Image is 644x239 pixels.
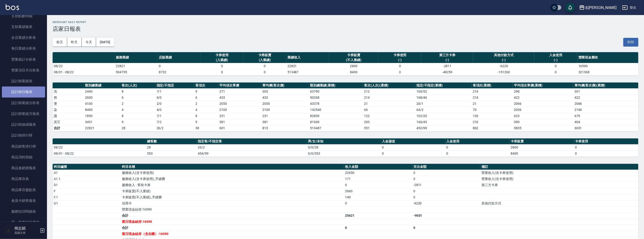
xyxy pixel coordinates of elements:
td: 133 [472,113,513,119]
a: 設計師抽成報表 [2,119,45,130]
th: 科目名稱 [121,164,344,170]
td: 214 [363,94,415,101]
th: 客項次(累積) [472,82,513,89]
th: 服務業績 [115,52,158,63]
td: 601 [218,125,261,131]
td: 8400 [510,150,574,157]
td: 剪 [53,94,84,101]
td: 26/2 [197,144,307,150]
td: 洗 [53,88,84,94]
td: 2066 [513,101,573,107]
td: 160 / 52 [415,88,472,94]
div: 卡券販賣 [330,53,377,58]
a: 商品庫存盤點表 [2,184,45,195]
a: 設計師排行榜 [2,130,45,141]
td: 452/99 [415,125,472,131]
td: 0 [378,63,421,69]
td: 2800 [329,63,378,69]
th: 單均價(客次價) [261,82,309,89]
div: (不入業績) [330,58,377,63]
div: 名[PERSON_NAME] [585,5,617,11]
td: 0 [243,69,286,75]
td: 381 [261,119,309,125]
button: 登出 [620,3,638,12]
td: 2066 [573,101,638,107]
td: 210 [472,119,513,125]
th: 客次(人次) [120,82,155,89]
td: 08/01 - 08/22 [53,69,115,75]
td: 513487 [286,69,329,75]
td: 6 [120,94,155,101]
td: 0 [445,150,510,157]
th: 指定/不指定 [155,82,194,89]
td: 142540 [309,107,363,113]
td: -151260 [473,69,534,75]
td: 2036 [513,107,573,113]
td: 64 / 2 [415,107,472,113]
td: D1 [53,182,121,188]
td: 0 [243,63,286,69]
td: 140 [344,194,412,200]
td: 2050 [261,101,309,107]
img: Logo [6,4,19,10]
div: 卡券使用 [202,53,242,58]
td: 0/0/28 [307,144,381,150]
a: 互助點數明細 [2,11,45,21]
td: 3431 [84,119,120,125]
td: 9 [120,119,155,125]
button: save [566,3,575,12]
td: 862 [472,125,513,131]
th: 類別總業績(累積) [309,82,363,89]
td: A1 [53,170,121,176]
td: 422 [573,94,638,101]
th: 入金使用 [445,138,510,145]
td: 0 [344,225,412,231]
td: 9 [194,88,218,94]
td: 25621 [344,212,412,219]
td: 合計 [121,225,344,231]
td: 8 [194,113,218,119]
td: F [53,188,121,194]
td: 20 / 1 [415,101,472,107]
td: 2 [194,101,218,107]
a: 設計師業績分析表 [2,98,45,108]
td: 504755 [115,69,158,75]
td: 服務收入 - 舊有卡券 [121,182,344,188]
td: 0 [381,150,445,157]
td: 0 [574,150,638,157]
td: 卡券販賣(不入業績) [121,188,344,194]
td: 0 [381,144,445,150]
td: 8 [120,113,155,119]
td: 231 [218,113,261,119]
th: 營業現金應收 [577,52,638,63]
td: 9 [194,119,218,125]
div: (入業績) [202,58,242,63]
th: 卡券販賣 [510,138,574,145]
button: 昨天 [67,38,82,47]
th: 入金儲值 [381,138,445,145]
td: F.1 [53,194,121,200]
td: 8400 [84,107,120,113]
td: 404 [573,119,638,125]
td: 2100 [218,107,261,113]
td: -2811 [421,63,473,69]
td: 當日現金結存（含自購）:16590 [121,231,344,237]
td: 43378 [309,101,363,107]
td: 染 [53,107,84,113]
td: 63790 [309,88,363,94]
td: 298 [513,88,573,94]
td: 0 [534,69,577,75]
td: 0 [378,69,421,75]
th: 客項次 [194,82,218,89]
td: -6220 [412,200,481,206]
td: 8732 [158,69,201,75]
a: 商品銷售排行榜 [2,141,45,152]
th: 備註 [480,164,638,170]
button: 今天 [82,38,96,47]
th: 店販業績 [158,52,201,63]
div: 第三方卡券 [423,53,472,58]
td: 0 [344,182,412,188]
td: 203 [363,119,415,125]
td: 2160 [573,107,638,113]
td: G1 [53,200,121,206]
